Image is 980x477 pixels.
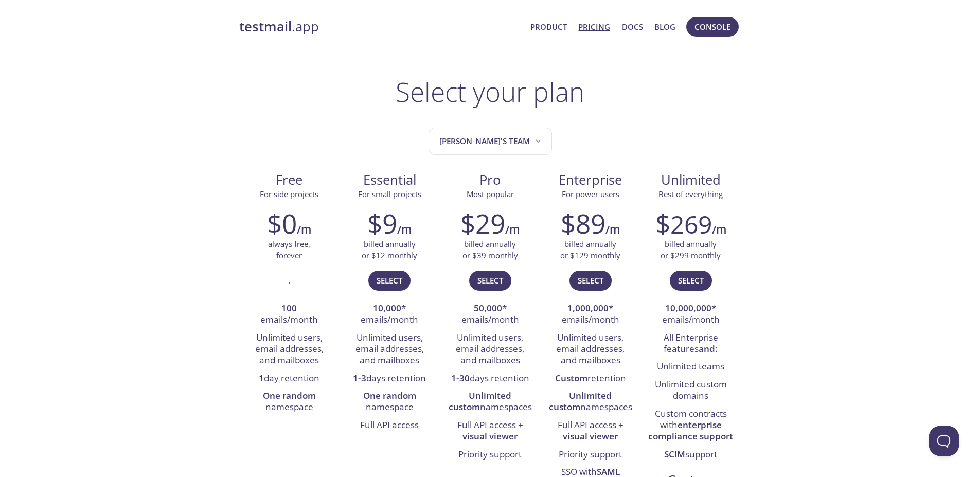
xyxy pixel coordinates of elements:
[530,20,567,33] a: Product
[549,390,612,413] strong: Unlimited custom
[353,372,366,384] strong: 1-3
[694,20,730,33] span: Console
[648,329,733,359] li: All Enterprise features :
[260,189,318,199] span: For side projects
[347,329,432,370] li: Unlimited users, email addresses, and mailboxes
[247,300,332,329] li: emails/month
[347,300,432,329] li: * emails/month
[699,343,715,355] strong: and
[239,18,523,36] a: testmail.app
[578,20,610,33] a: Pricing
[347,387,432,417] li: namespace
[664,448,685,460] strong: SCIM
[654,20,675,33] a: Blog
[548,329,633,370] li: Unlimited users, email addresses, and mailboxes
[462,430,518,442] strong: visual viewer
[555,372,587,384] strong: Custom
[448,417,532,446] li: Full API access +
[661,171,721,189] span: Unlimited
[670,207,712,241] span: 269
[247,370,332,387] li: day retention
[460,208,505,239] h2: $29
[268,239,310,261] p: always free, forever
[712,221,726,238] h6: /m
[448,370,532,387] li: days retention
[373,302,401,314] strong: 10,000
[569,271,612,290] button: Select
[548,417,633,446] li: Full API access +
[648,446,733,464] li: support
[348,171,432,189] span: Essential
[347,417,432,434] li: Full API access
[548,370,633,387] li: retention
[548,300,633,329] li: * emails/month
[448,300,532,329] li: * emails/month
[655,208,712,239] h2: $
[648,419,733,442] strong: enterprise compliance support
[462,239,518,261] p: billed annually or $39 monthly
[548,387,633,417] li: namespaces
[451,372,470,384] strong: 1-30
[448,387,532,417] li: namespaces
[567,302,609,314] strong: 1,000,000
[362,239,417,261] p: billed annually or $12 monthly
[648,376,733,405] li: Unlimited custom domains
[665,302,711,314] strong: 10,000,000
[474,302,502,314] strong: 50,000
[449,390,512,413] strong: Unlimited custom
[578,274,603,287] span: Select
[477,274,503,287] span: Select
[358,189,421,199] span: For small projects
[561,208,605,239] h2: $89
[648,300,733,329] li: * emails/month
[560,239,620,261] p: billed annually or $129 monthly
[247,329,332,370] li: Unlimited users, email addresses, and mailboxes
[259,372,264,384] strong: 1
[367,208,397,239] h2: $9
[397,221,412,238] h6: /m
[347,370,432,387] li: days retention
[548,446,633,464] li: Priority support
[648,405,733,446] li: Custom contracts with
[448,171,532,189] span: Pro
[247,171,331,189] span: Free
[467,189,514,199] span: Most popular
[622,20,643,33] a: Docs
[469,271,511,290] button: Select
[448,446,532,464] li: Priority support
[363,390,416,401] strong: One random
[505,221,520,238] h6: /m
[297,221,311,238] h6: /m
[605,221,620,238] h6: /m
[670,271,712,290] button: Select
[368,271,411,290] button: Select
[377,274,402,287] span: Select
[563,430,618,442] strong: visual viewer
[247,387,332,417] li: namespace
[448,329,532,370] li: Unlimited users, email addresses, and mailboxes
[648,358,733,376] li: Unlimited teams
[678,274,704,287] span: Select
[439,134,543,148] span: [PERSON_NAME]'s team
[661,239,721,261] p: billed annually or $299 monthly
[267,208,297,239] h2: $0
[396,76,584,107] h1: Select your plan
[562,189,619,199] span: For power users
[263,390,316,401] strong: One random
[281,302,297,314] strong: 100
[239,17,292,36] strong: testmail
[686,17,739,37] button: Console
[658,189,723,199] span: Best of everything
[929,426,959,456] iframe: Help Scout Beacon - Open
[429,128,552,155] button: Eduardo's team
[548,171,632,189] span: Enterprise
